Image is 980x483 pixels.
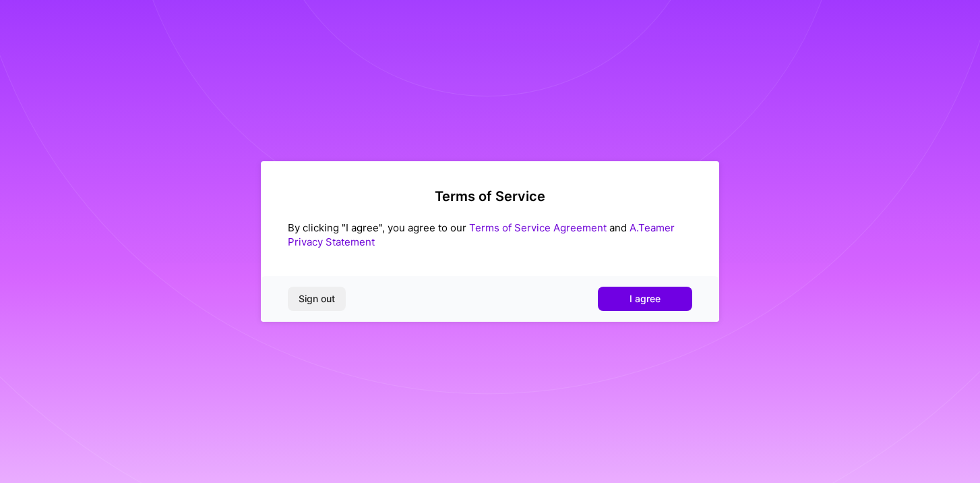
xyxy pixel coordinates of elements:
h2: Terms of Service [288,188,692,204]
button: I agree [598,287,692,311]
a: Terms of Service Agreement [469,221,607,234]
span: Sign out [299,292,335,306]
div: By clicking "I agree", you agree to our and [288,221,692,249]
button: Sign out [288,287,346,311]
span: I agree [630,292,661,306]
